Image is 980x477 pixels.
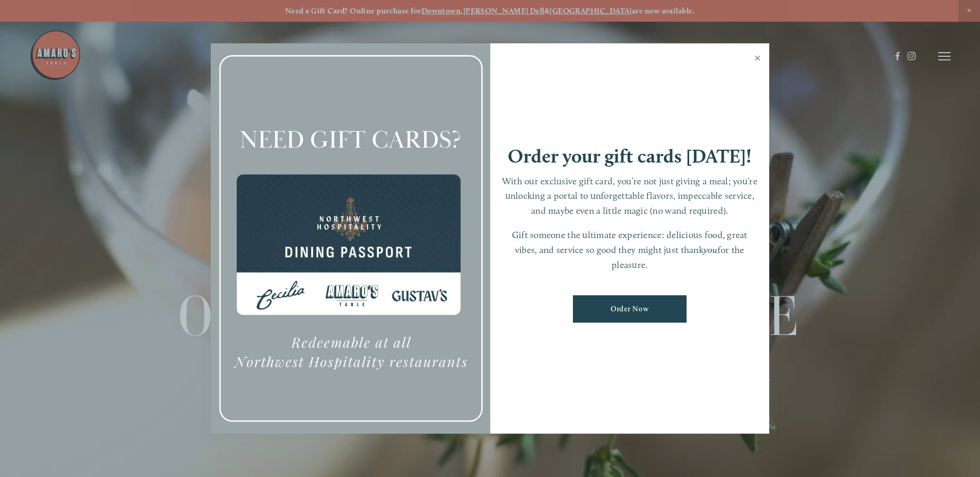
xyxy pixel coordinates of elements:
em: you [704,244,718,255]
a: Close [748,45,768,74]
h1: Order your gift cards [DATE]! [508,147,752,166]
p: With our exclusive gift card, you’re not just giving a meal; you’re unlocking a portal to unforge... [501,174,759,218]
p: Gift someone the ultimate experience: delicious food, great vibes, and service so good they might... [501,228,759,272]
a: Order Now [573,295,687,323]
